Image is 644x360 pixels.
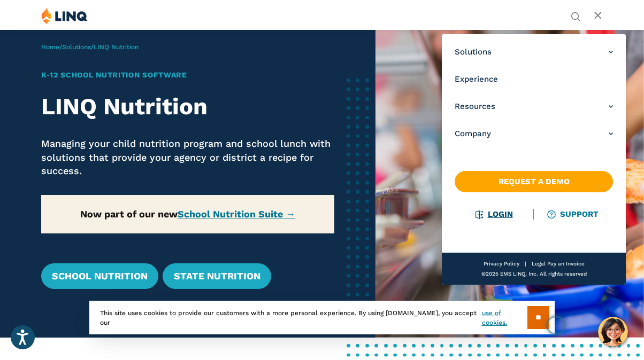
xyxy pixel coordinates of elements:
a: Experience [455,74,613,85]
a: use of cookies. [482,308,527,327]
a: Solutions [455,46,613,58]
span: LINQ Nutrition [94,43,139,51]
h1: K‑12 School Nutrition Software [41,69,334,81]
a: Request a Demo [455,171,613,192]
nav: Utility Navigation [571,7,580,20]
a: School Nutrition Suite → [178,208,295,220]
img: Nutrition Overview Banner [375,29,644,338]
a: Pay an Invoice [547,261,585,267]
span: Resources [455,101,495,112]
a: Support [548,209,599,219]
img: LINQ | K‑12 Software [41,7,88,24]
a: Privacy Policy [484,261,519,267]
strong: Now part of our new [80,208,295,220]
a: Resources [455,101,613,112]
span: Company [455,128,491,139]
a: Home [41,43,59,51]
span: Solutions [455,46,492,58]
a: Company [455,128,613,139]
strong: LINQ Nutrition [41,93,208,120]
a: School Nutrition [41,263,158,289]
nav: Primary Navigation [442,34,626,285]
button: Hello, have a question? Let’s chat. [598,317,628,347]
p: Managing your child nutrition program and school lunch with solutions that provide your agency or... [41,137,334,178]
a: State Nutrition [163,263,271,289]
button: Open Search Bar [571,11,580,20]
button: Open Main Menu [594,10,603,22]
a: Solutions [62,43,91,51]
span: / / [41,43,139,51]
span: Experience [455,74,498,85]
a: Login [476,209,513,219]
a: Legal [532,261,546,267]
div: This site uses cookies to provide our customers with a more personal experience. By using [DOMAIN... [89,301,555,334]
span: ©2025 EMS LINQ, Inc. All rights reserved [481,271,587,277]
